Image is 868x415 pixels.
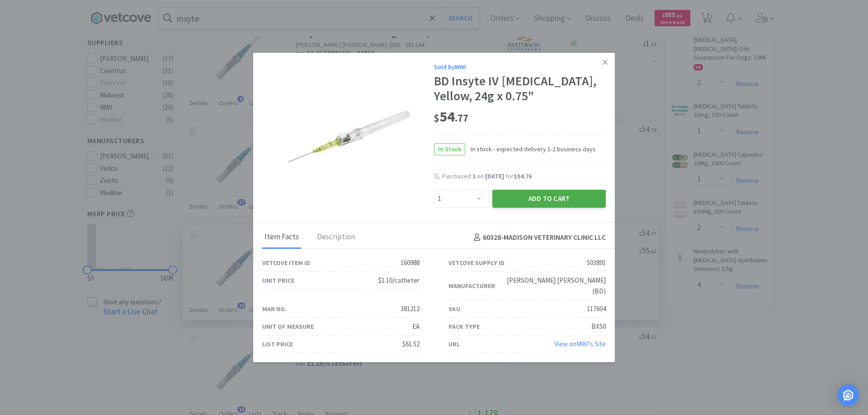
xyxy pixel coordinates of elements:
[262,258,310,268] div: Vetcove Item ID
[401,257,420,268] div: 160988
[448,281,495,291] div: Manufacturer
[587,257,606,268] div: 503891
[465,144,596,154] span: In stock - expected delivery 1-2 business days
[434,112,439,124] span: $
[591,321,606,332] div: BX50
[402,339,420,350] div: $61.52
[315,226,357,249] div: Description
[262,304,287,314] div: Man No.
[434,74,606,104] div: BD Insyte IV [MEDICAL_DATA], Yellow, 24g x 0.75"
[262,275,294,285] div: Unit Price
[378,275,420,286] div: $1.10/catheter
[280,98,416,172] img: c4197bce3cde4078bbd7ba882da2361b_503891.png
[434,107,468,126] span: 54
[262,226,301,249] div: Item Facts
[442,172,606,181] div: Purchased on for
[514,172,532,180] span: $54.76
[455,112,468,124] span: . 77
[434,144,465,155] span: In Stock
[485,172,504,180] span: [DATE]
[554,340,606,348] a: View onMWI's Site
[434,62,606,72] div: Sold by MWI
[448,322,480,331] div: Pack Type
[448,339,460,349] div: URL
[470,232,606,243] h4: 60328 - MADISON VETERINARY CLINIC LLC
[262,322,314,331] div: Unit of Measure
[837,384,859,406] div: Open Intercom Messenger
[448,258,505,268] div: Vetcove Supply ID
[401,303,420,314] div: 381212
[262,339,293,349] div: List Price
[472,172,476,180] span: 1
[412,321,420,332] div: EA
[492,190,606,208] button: Add to Cart
[587,303,606,314] div: 117604
[448,304,460,314] div: SKU
[495,275,606,297] div: [PERSON_NAME] [PERSON_NAME] (BD)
